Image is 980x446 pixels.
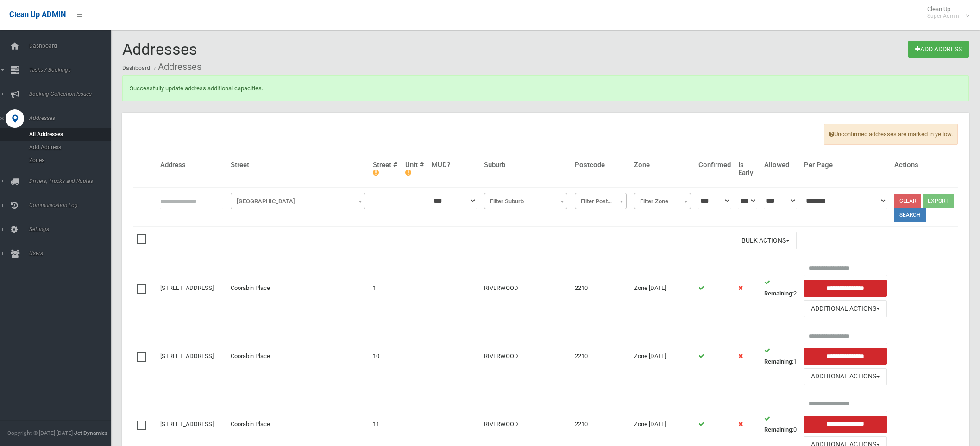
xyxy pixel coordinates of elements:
a: [STREET_ADDRESS] [160,284,214,291]
span: All Addresses [26,131,111,138]
strong: Jet Dynamics [74,430,107,436]
td: RIVERWOOD [480,254,571,322]
a: Clear [894,194,921,208]
span: Clean Up [923,6,968,19]
td: 2210 [571,254,630,322]
span: Filter Postcode [575,193,627,209]
div: Successfully update address additional capacities. [122,75,969,101]
h4: Is Early [738,161,756,176]
h4: Actions [894,161,954,169]
button: Bulk Actions [735,232,797,249]
span: Booking Collection Issues [26,91,119,97]
span: Filter Suburb [484,193,567,209]
span: Filter Zone [634,193,691,209]
td: RIVERWOOD [480,322,571,390]
td: 2210 [571,322,630,390]
a: Dashboard [122,65,150,71]
span: Zones [26,157,111,163]
span: Filter Suburb [486,195,565,208]
strong: Remaining: [764,290,793,297]
a: [STREET_ADDRESS] [160,421,214,427]
span: Users [26,250,119,257]
h4: Unit # [405,161,424,176]
strong: Remaining: [764,358,793,365]
span: Communication Log [26,202,119,208]
span: Addresses [26,115,119,121]
h4: Postcode [575,161,627,169]
span: Drivers, Trucks and Routes [26,178,119,184]
button: Search [894,208,926,222]
td: Coorabin Place [227,322,369,390]
span: Filter Postcode [577,195,624,208]
td: 1 [760,322,800,390]
h4: Street # [373,161,398,176]
span: Filter Zone [636,195,689,208]
span: Clean Up ADMIN [9,10,66,19]
span: Add Address [26,144,111,151]
span: Tasks / Bookings [26,67,119,73]
li: Addresses [151,58,201,75]
span: Settings [26,226,119,232]
h4: Address [160,161,223,169]
h4: Zone [634,161,691,169]
h4: Suburb [484,161,567,169]
span: Addresses [122,40,197,58]
span: Unconfirmed addresses are marked in yellow. [824,124,958,145]
td: 2 [760,254,800,322]
h4: Street [231,161,365,169]
td: Zone [DATE] [630,254,695,322]
span: Copyright © [DATE]-[DATE] [7,430,73,436]
h4: Confirmed [698,161,731,169]
td: 1 [369,254,402,322]
span: Filter Street [233,195,363,208]
small: Super Admin [927,13,959,19]
h4: Per Page [804,161,887,169]
span: Dashboard [26,43,119,49]
button: Additional Actions [804,368,887,385]
strong: Remaining: [764,426,793,433]
h4: Allowed [764,161,797,169]
span: Filter Street [231,193,365,209]
a: [STREET_ADDRESS] [160,352,214,359]
td: Coorabin Place [227,254,369,322]
td: Zone [DATE] [630,322,695,390]
button: Export [923,194,954,208]
h4: MUD? [432,161,477,169]
button: Additional Actions [804,300,887,317]
td: 10 [369,322,402,390]
a: Add Address [908,41,969,58]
